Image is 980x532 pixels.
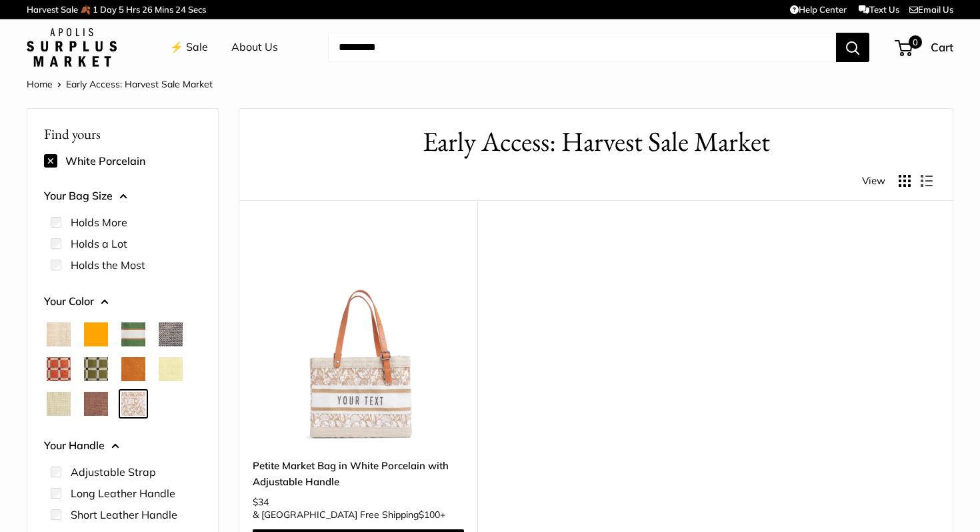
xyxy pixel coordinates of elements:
button: Your Bag Size [44,186,201,206]
span: Day [100,4,117,15]
a: Email Us [909,4,953,15]
button: Orange [84,322,108,346]
span: Hrs [126,4,140,15]
span: 0 [909,35,922,49]
label: Adjustable Strap [71,464,156,480]
button: Natural [47,322,71,346]
span: Mins [155,4,173,15]
span: 24 [175,4,186,15]
img: description_Make it yours with custom printed text. [253,234,464,445]
div: White Porcelain [44,150,201,172]
span: View [862,172,885,190]
button: Cognac [121,357,145,381]
a: Home [27,78,53,90]
button: Your Color [44,292,201,312]
span: 26 [142,4,153,15]
span: $34 [253,496,269,508]
span: Secs [188,4,206,15]
button: Daisy [159,357,183,381]
a: Help Center [790,4,847,15]
button: Court Green [121,322,145,346]
button: Display products as grid [899,175,911,187]
a: Text Us [859,4,899,15]
button: Your Handle [44,436,201,456]
a: About Us [231,37,278,57]
a: description_Make it yours with custom printed text.description_Transform your everyday errands in... [253,234,464,445]
span: Early Access: Harvest Sale Market [66,78,213,90]
button: White Porcelain [121,392,145,416]
button: Mint Sorbet [47,392,71,416]
span: 5 [119,4,124,15]
a: Petite Market Bag in White Porcelain with Adjustable Handle [253,458,464,489]
h1: Early Access: Harvest Sale Market [259,122,933,162]
button: Chenille Window Sage [84,357,108,381]
label: Holds the Most [71,257,145,273]
label: Long Leather Handle [71,485,175,501]
p: Find yours [44,121,201,147]
label: Short Leather Handle [71,507,177,523]
a: 0 Cart [896,37,953,58]
button: Mustang [84,392,108,416]
span: $100 [419,509,440,521]
button: Chenille Window Brick [47,357,71,381]
a: ⚡️ Sale [170,37,208,57]
span: & [GEOGRAPHIC_DATA] Free Shipping + [253,510,445,519]
button: Search [836,33,869,62]
img: Apolis: Surplus Market [27,28,117,67]
button: Display products as list [921,175,933,187]
span: Cart [931,40,953,54]
label: Holds a Lot [71,236,127,252]
span: 1 [93,4,98,15]
label: Holds More [71,214,127,230]
input: Search... [328,33,836,62]
button: Chambray [159,322,183,346]
nav: Breadcrumb [27,75,213,93]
